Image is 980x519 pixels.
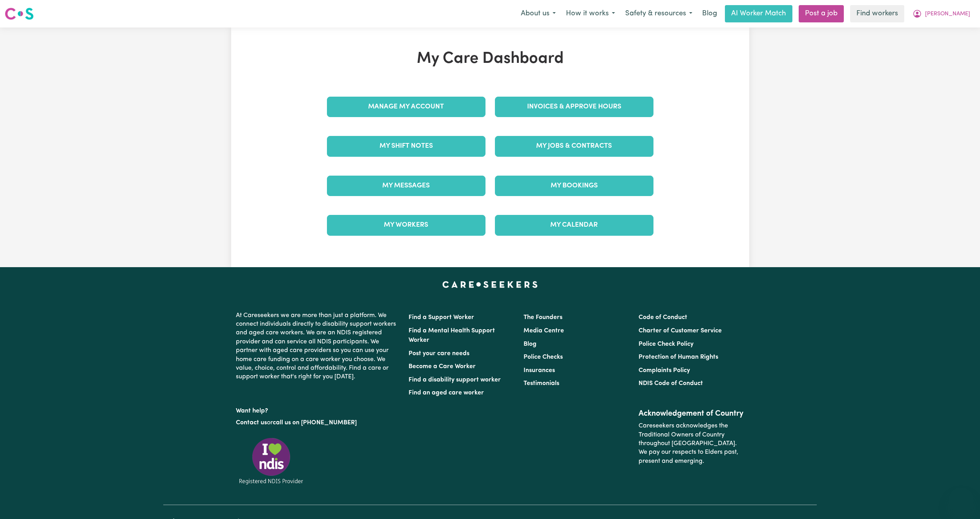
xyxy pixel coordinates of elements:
a: Contact us [236,420,267,426]
iframe: Button to launch messaging window, conversation in progress [949,488,974,513]
button: My Account [907,6,975,22]
span: [PERSON_NAME] [925,10,970,18]
a: AI Worker Match [725,5,792,22]
img: Careseekers logo [5,7,34,21]
a: My Jobs & Contracts [495,136,653,156]
p: or [236,415,399,430]
a: Post your care needs [409,350,469,357]
a: Find a Support Worker [409,314,474,321]
button: About us [516,6,561,22]
a: Charter of Customer Service [639,328,722,334]
a: call us on [PHONE_NUMBER] [273,420,357,426]
a: NDIS Code of Conduct [639,380,703,387]
a: Careseekers logo [5,5,34,23]
a: Police Checks [524,354,563,360]
a: Find workers [850,5,904,22]
a: Media Centre [524,328,564,334]
a: Complaints Policy [639,367,690,374]
h2: Acknowledgement of Country [639,409,744,418]
a: Find a disability support worker [409,377,501,383]
a: My Calendar [495,215,653,235]
button: Safety & resources [620,6,697,22]
h1: My Care Dashboard [322,50,658,68]
a: My Shift Notes [327,136,485,156]
a: Police Check Policy [639,341,693,347]
a: Insurances [524,367,555,374]
button: How it works [561,6,620,22]
p: At Careseekers we are more than just a platform. We connect individuals directly to disability su... [236,308,399,385]
a: Careseekers home page [442,281,538,288]
a: Invoices & Approve Hours [495,97,653,117]
a: Blog [524,341,537,347]
a: My Messages [327,176,485,196]
img: Registered NDIS provider [236,436,307,486]
a: Become a Care Worker [409,363,476,370]
a: My Bookings [495,176,653,196]
a: Find a Mental Health Support Worker [409,328,495,343]
a: Testimonials [524,380,559,387]
a: Manage My Account [327,97,485,117]
p: Careseekers acknowledges the Traditional Owners of Country throughout [GEOGRAPHIC_DATA]. We pay o... [639,418,744,469]
a: Blog [697,5,722,22]
a: Code of Conduct [639,314,687,321]
a: Post a job [799,5,844,22]
a: Find an aged care worker [409,390,484,396]
a: Protection of Human Rights [639,354,718,360]
p: Want help? [236,403,399,415]
a: The Founders [524,314,562,321]
a: My Workers [327,215,485,235]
